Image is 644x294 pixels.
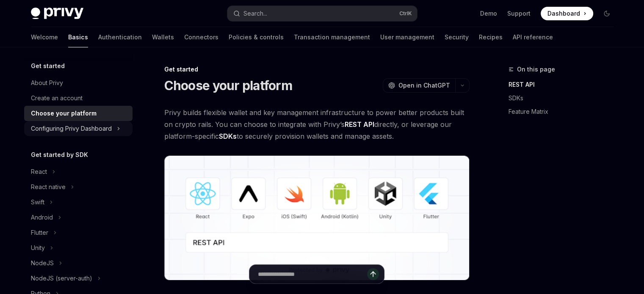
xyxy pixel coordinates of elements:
img: images/Platform2.png [164,156,470,280]
span: Ctrl K [399,10,412,17]
a: Security [445,27,469,47]
div: Flutter [31,228,48,238]
div: Search... [243,8,267,19]
a: Connectors [184,27,218,47]
div: Unity [31,243,45,253]
a: Choose your platform [24,106,133,121]
span: On this page [517,64,555,74]
a: User management [380,27,434,47]
a: Create an account [24,91,133,106]
h5: Get started by SDK [31,150,88,160]
span: Dashboard [547,9,580,18]
div: Get started [164,65,470,74]
button: React native [24,179,133,195]
h5: Get started [31,61,65,71]
button: React [24,164,133,179]
div: About Privy [31,78,63,88]
button: Toggle dark mode [600,7,614,20]
div: Android [31,212,53,223]
strong: REST API [345,120,374,129]
button: Flutter [24,225,133,240]
a: Basics [68,27,88,47]
div: Create an account [31,93,83,103]
div: NodeJS (server-auth) [31,273,92,283]
a: Policies & controls [229,27,284,47]
a: Wallets [152,27,174,47]
div: Configuring Privy Dashboard [31,124,112,134]
a: Dashboard [541,7,593,20]
a: About Privy [24,75,133,91]
div: Choose your platform [31,108,97,118]
button: Android [24,210,133,225]
button: Search...CtrlK [227,6,417,21]
strong: SDKs [219,132,237,140]
h1: Choose your platform [164,78,292,93]
button: Send message [367,268,379,280]
a: SDKs [509,91,620,105]
button: Open in ChatGPT [383,78,455,93]
a: REST API [509,78,620,91]
div: NodeJS [31,258,54,268]
a: Welcome [31,27,58,47]
a: Feature Matrix [509,105,620,118]
button: Unity [24,240,133,256]
button: NodeJS (server-auth) [24,271,133,286]
a: Authentication [98,27,142,47]
a: API reference [513,27,553,47]
button: Swift [24,195,133,210]
span: Privy builds flexible wallet and key management infrastructure to power better products built on ... [164,107,470,142]
span: Open in ChatGPT [398,81,450,90]
img: dark logo [31,8,83,19]
a: Demo [480,9,497,18]
input: Ask a question... [258,265,367,283]
div: Swift [31,197,44,207]
div: React [31,167,47,177]
button: NodeJS [24,256,133,271]
a: Support [507,9,531,18]
a: Transaction management [294,27,370,47]
div: React native [31,182,66,192]
button: Configuring Privy Dashboard [24,121,133,136]
a: Recipes [479,27,503,47]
